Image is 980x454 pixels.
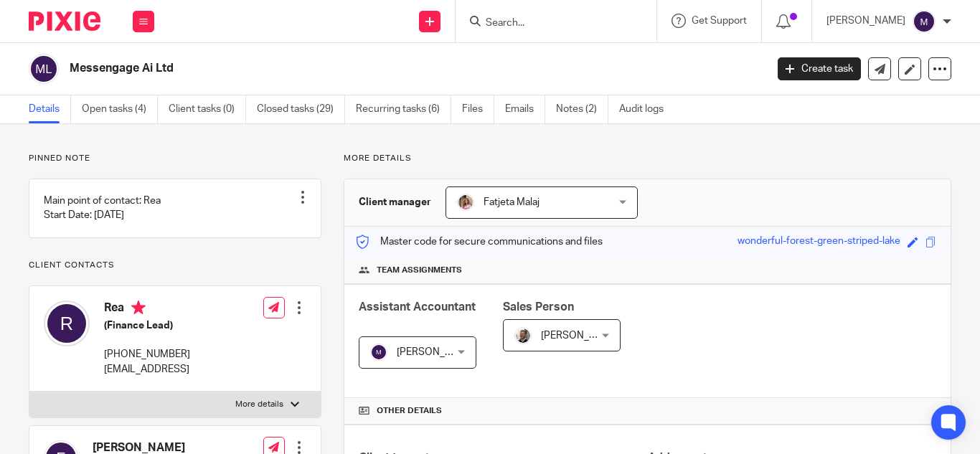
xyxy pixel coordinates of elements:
span: Fatjeta Malaj [484,197,540,207]
h5: (Finance Lead) [104,318,190,333]
span: [PERSON_NAME] [541,331,620,341]
a: Notes (2) [556,95,608,123]
a: Client tasks (0) [169,95,246,123]
p: Master code for secure communications and files [355,235,603,249]
img: svg%3E [44,301,90,346]
p: [PHONE_NUMBER] [104,347,190,361]
a: Closed tasks (29) [257,95,345,123]
input: Search [484,17,613,30]
p: Pinned note [29,153,321,164]
div: wonderful-forest-green-striped-lake [738,234,900,250]
img: MicrosoftTeams-image%20(5).png [457,194,474,211]
img: svg%3E [913,10,936,33]
p: [PERSON_NAME] [826,14,905,28]
a: Recurring tasks (6) [356,95,451,123]
a: Audit logs [619,95,674,123]
img: Pixie [29,11,100,31]
span: [PERSON_NAME] [397,347,476,357]
span: Sales Person [503,301,574,313]
p: More details [344,153,951,164]
img: svg%3E [370,344,387,361]
span: Get Support [692,16,747,26]
span: Assistant Accountant [359,301,476,313]
h3: Client manager [359,195,431,209]
p: [EMAIL_ADDRESS] [104,362,190,377]
img: svg%3E [29,54,59,84]
span: Other details [377,405,442,417]
a: Emails [505,95,545,123]
a: Open tasks (4) [82,95,158,123]
a: Details [29,95,71,123]
p: More details [235,399,283,410]
p: Client contacts [29,260,321,271]
a: Files [462,95,494,123]
a: Create task [778,57,861,80]
h2: Messengage Ai Ltd [70,61,619,76]
img: Matt%20Circle.png [514,327,532,344]
i: Primary [131,301,146,315]
h4: Rea [104,301,190,318]
span: Team assignments [377,265,462,276]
